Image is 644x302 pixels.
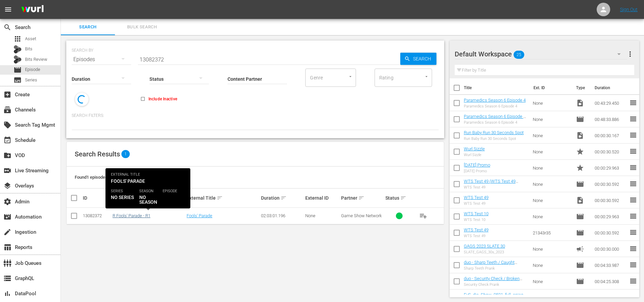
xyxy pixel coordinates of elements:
div: Episodes [72,50,131,69]
td: 00:00:30.000 [592,241,629,257]
a: Wurl Sizzle [464,146,485,151]
span: playlist_add [419,212,427,220]
div: WTS Test 49 [464,201,488,206]
span: sort [358,195,364,201]
a: Paramedics Season 6 Episode 4 - Nine Now [464,114,526,124]
div: WTS Test 10 [464,218,488,222]
span: Episode [576,261,584,269]
a: WTS Test 49 [464,227,488,232]
span: reorder [629,163,637,172]
span: Episode [576,294,584,302]
span: Game Show Network [341,213,382,218]
span: Ad [576,245,584,253]
span: Episode [25,66,40,73]
th: Duration [591,78,631,97]
td: 00:04:33.987 [592,257,629,273]
div: Bits Review [14,55,22,64]
span: Video [576,131,584,140]
p: Search Filters: [72,113,439,119]
div: Security Check Prank [464,282,528,287]
button: Open [347,73,354,80]
span: sort [281,195,287,201]
span: sort [142,195,148,201]
a: WTS Test 10 [464,211,488,216]
a: WTS Test 49 (WTS Test 49 (00:00:00)) [464,179,518,189]
th: Title [464,78,529,97]
span: Video [576,196,584,204]
td: None [530,95,573,111]
span: reorder [629,115,637,123]
a: WTS Test 49 [464,195,488,200]
span: more_vert [626,50,634,58]
span: GraphQL [3,274,11,282]
span: Bits [25,46,32,52]
span: DataPool [3,290,11,298]
span: Asset [25,35,36,42]
span: Episode [576,212,584,221]
td: 00:48:33.886 [592,111,629,127]
span: Include Inactive [148,96,177,102]
td: None [530,111,573,127]
div: Internal Title [113,194,185,202]
a: duo - Sharp Teeth / Caught Cheating [464,260,517,270]
td: 21343r35 [530,225,573,241]
span: reorder [629,131,637,139]
td: None [530,127,573,144]
a: Sign Out [620,7,638,12]
div: Paramedics Season 6 Episode 4 [464,120,528,125]
span: 1 [121,150,130,158]
th: Ext. ID [529,78,572,97]
a: Run Baby Run 30 Seconds Spot [464,130,524,135]
span: Ingestion [3,228,11,236]
div: WTS Test 49 [464,185,528,190]
span: Promo [576,164,584,172]
span: Search [3,23,11,31]
span: reorder [629,196,637,204]
td: 00:00:30.592 [592,192,629,208]
div: External Title [187,194,259,202]
span: Search Results [75,150,120,158]
span: sort [400,195,406,201]
span: menu [4,5,12,14]
button: more_vert [626,46,634,62]
td: None [530,192,573,208]
button: Search [400,53,436,65]
div: Status [385,194,413,202]
td: 00:00:30.167 [592,127,629,144]
td: None [530,160,573,176]
span: Reports [3,243,11,251]
td: 00:43:29.450 [592,95,629,111]
span: Create [3,91,11,99]
td: 00:00:30.592 [592,225,629,241]
div: Wurl Sizzle [464,153,485,157]
th: Type [572,78,591,97]
span: Episode [14,66,22,74]
span: Search Tag Mgmt [3,121,11,129]
span: reorder [629,228,637,236]
div: [DATE] Promo [464,169,490,173]
button: playlist_add [415,208,431,224]
span: 25 [514,48,524,62]
span: Series [14,76,22,84]
a: duo - Security Check / Broken Statue [464,276,522,286]
a: Paramedics Season 6 Episode 4 [464,98,526,103]
span: Asset [14,35,22,43]
img: ans4CAIJ8jUAAAAAAAAAAAAAAAAAAAAAAAAgQb4GAAAAAAAAAAAAAAAAAAAAAAAAJMjXAAAAAAAAAAAAAAAAAAAAAAAAgAT5G... [16,2,49,18]
div: SLATE_GAGS_30s_2023 [464,250,505,254]
span: Live Streaming [3,167,11,175]
div: External ID [305,195,339,201]
span: Promo [576,148,584,156]
td: None [530,144,573,160]
td: None [530,208,573,225]
div: Default Workspace [455,45,627,64]
span: reorder [629,277,637,285]
div: Bits [14,45,22,53]
div: Sharp Teeth Prank [464,266,528,271]
span: Video [576,99,584,107]
td: 00:00:29.963 [592,160,629,176]
td: None [530,241,573,257]
div: WTS Test 49 [464,234,488,238]
a: Fools' Parade [187,213,212,218]
span: reorder [629,147,637,155]
div: ID [83,195,111,201]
